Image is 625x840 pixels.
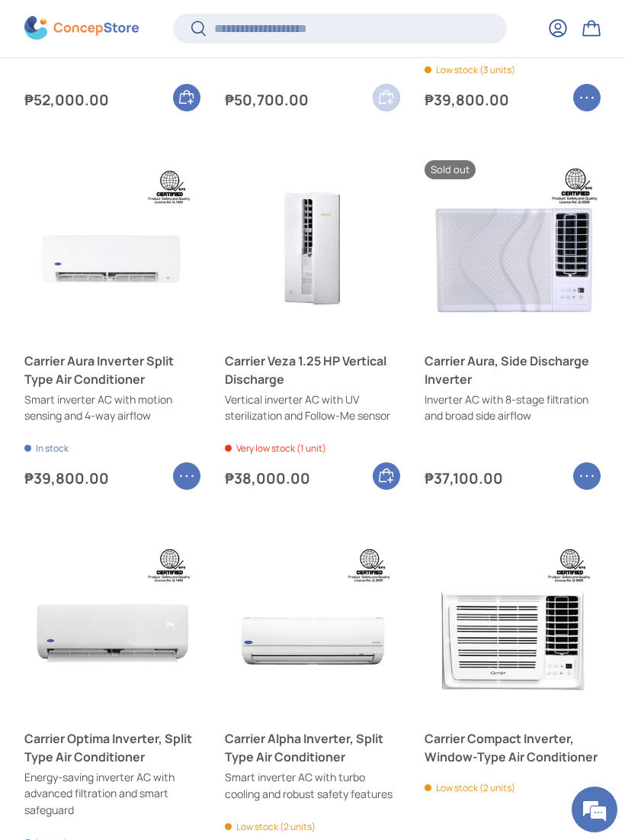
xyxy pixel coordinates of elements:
a: Carrier Compact Inverter, Window-Type Air Conditioner [425,729,601,766]
a: Carrier Aura, Side Discharge Inverter [425,352,601,388]
a: Carrier Veza 1.25 HP Vertical Discharge [225,160,401,336]
a: Carrier Aura Inverter Split Type Air Conditioner [24,352,200,388]
div: Minimize live chat window [250,8,287,44]
em: Submit [223,470,277,491]
a: Carrier Alpha Inverter, Split Type Air Conditioner [225,539,401,715]
span: Sold out [425,160,476,179]
span: We are offline. Please leave us a message. [32,192,266,346]
a: Carrier Aura Inverter Split Type Air Conditioner [24,160,200,336]
a: Carrier Compact Inverter, Window-Type Air Conditioner [425,539,601,715]
img: ConcepStore [24,17,139,40]
a: Carrier Aura, Side Discharge Inverter [425,160,601,336]
a: Carrier Optima Inverter, Split Type Air Conditioner [24,729,200,766]
img: carrier-veza-window-type-vertical-discharge-aircon-full-front-view-concepstore [225,160,401,336]
div: Leave a message [79,85,256,105]
a: Carrier Optima Inverter, Split Type Air Conditioner [24,539,200,715]
textarea: Type your message and click 'Submit' [8,417,290,470]
a: Carrier Alpha Inverter, Split Type Air Conditioner [225,729,401,766]
a: Carrier Veza 1.25 HP Vertical Discharge [225,352,401,388]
